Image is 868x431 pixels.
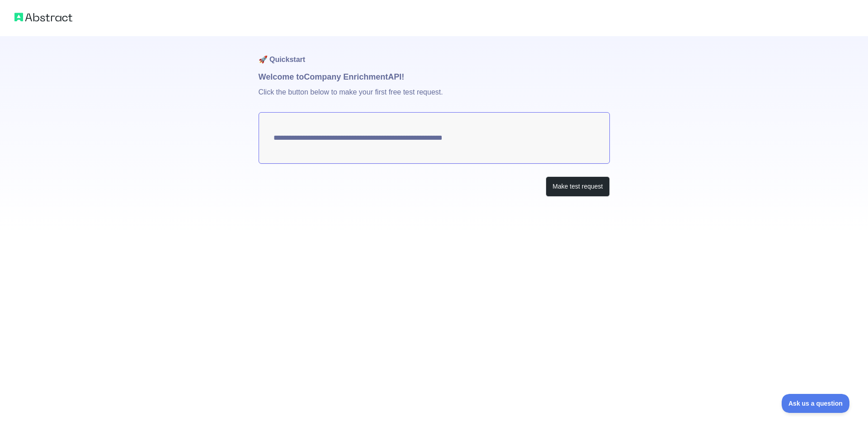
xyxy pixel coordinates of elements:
[259,36,610,71] h1: 🚀 Quickstart
[259,83,610,112] p: Click the button below to make your first free test request.
[546,176,609,197] button: Make test request
[782,394,850,413] iframe: Toggle Customer Support
[14,11,72,24] img: Abstract logo
[259,71,610,83] h1: Welcome to Company Enrichment API!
